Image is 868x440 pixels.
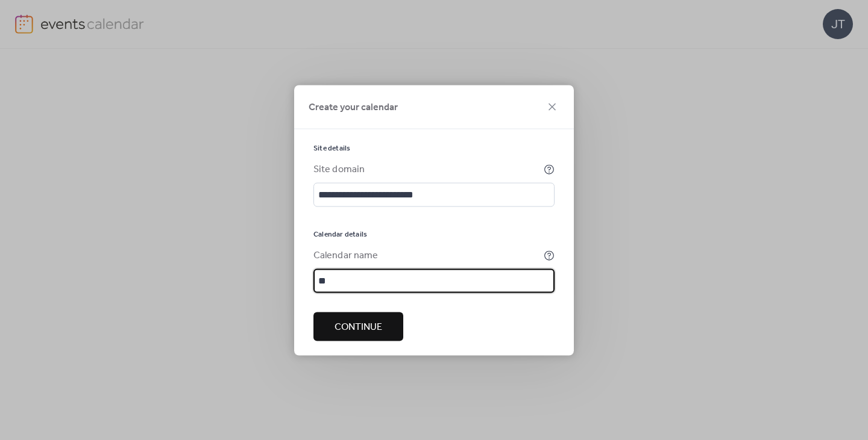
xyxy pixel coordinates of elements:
div: Site domain [313,162,541,176]
div: Calendar name [313,248,541,262]
span: Site details [313,143,350,153]
span: Continue [335,320,382,334]
span: Create your calendar [309,100,398,114]
button: Continue [313,312,403,341]
span: Calendar details [313,229,367,239]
